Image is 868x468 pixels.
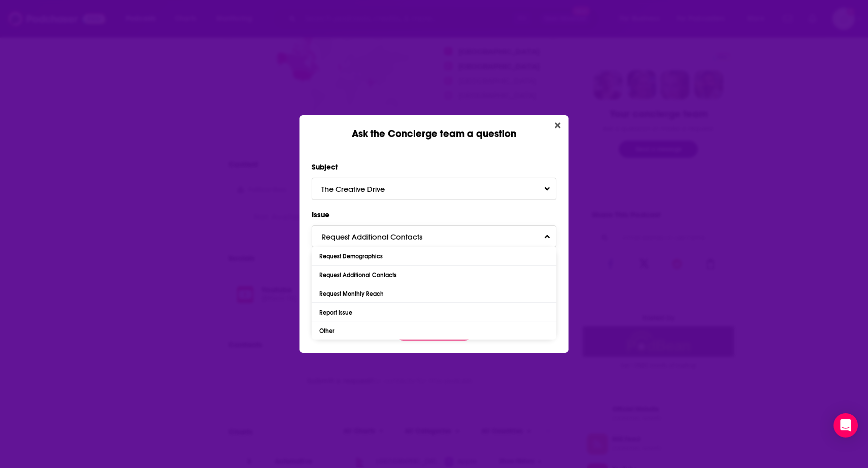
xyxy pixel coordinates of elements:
[319,309,355,316] div: Report Issue
[319,327,337,335] div: Other
[319,253,385,260] div: Request Demographics
[833,413,858,438] div: Open Intercom Messenger
[319,290,386,297] div: Request Monthly Reach
[312,178,556,199] button: The Creative DriveToggle Pronoun Dropdown
[299,115,569,140] div: Ask the Concierge team a question
[551,119,564,132] button: Close
[321,232,443,242] span: Request Additional Contacts
[312,208,556,221] label: Issue
[319,272,399,279] div: Request Additional Contacts
[321,184,405,194] span: The Creative Drive
[312,225,556,247] button: Request Additional ContactsToggle Pronoun Dropdown
[312,160,556,174] label: Subject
